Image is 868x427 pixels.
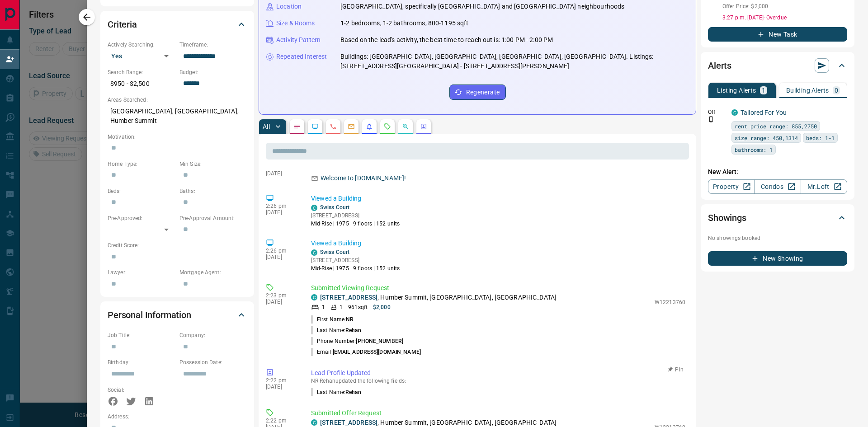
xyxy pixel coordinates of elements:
span: [EMAIL_ADDRESS][DOMAIN_NAME] [333,349,421,355]
p: , Humber Summit, [GEOGRAPHIC_DATA], [GEOGRAPHIC_DATA] [320,293,557,302]
p: 0 [835,87,838,94]
p: [DATE] [266,384,297,390]
p: 2:22 pm [266,377,297,384]
span: size range: 450,1314 [735,133,798,142]
span: Rehan [345,389,361,395]
p: Email: [311,348,421,356]
button: New Showing [708,251,847,266]
p: Pre-Approval Amount: [179,214,247,222]
p: 2:26 pm [266,248,297,254]
p: Timeframe: [179,41,247,49]
p: Offer Price: $2,000 [722,2,768,10]
p: Search Range: [108,68,175,76]
p: Possession Date: [179,358,247,366]
p: Credit Score: [108,241,247,249]
h2: Alerts [708,58,731,73]
p: Off [708,108,726,116]
p: Home Type: [108,160,175,168]
p: Last Name : [311,388,361,396]
p: NR Rehan updated the following fields: [311,378,685,384]
h2: Showings [708,211,746,225]
p: All [263,123,270,130]
a: Swiss Court [320,204,349,211]
div: condos.ca [311,419,317,426]
p: Listing Alerts [717,87,756,94]
p: Job Title: [108,331,175,339]
p: Actively Searching: [108,41,175,49]
a: [STREET_ADDRESS] [320,294,377,301]
p: Building Alerts [786,87,829,94]
p: 1-2 bedrooms, 1-2 bathrooms, 800-1195 sqft [340,19,469,28]
button: Regenerate [449,84,506,100]
p: First Name: [311,315,354,324]
div: Criteria [108,14,247,35]
p: Viewed a Building [311,194,685,203]
a: Mr.Loft [801,179,847,194]
p: W12213760 [655,298,685,306]
p: Budget: [179,68,247,76]
p: 2:26 pm [266,203,297,209]
svg: Requests [384,123,391,130]
a: Swiss Court [320,249,349,255]
div: Personal Information [108,304,247,326]
a: Condos [754,179,801,194]
p: 1 [340,303,343,311]
p: Social: [108,386,175,394]
p: [GEOGRAPHIC_DATA], [GEOGRAPHIC_DATA], Humber Summit [108,104,247,128]
p: Buildings: [GEOGRAPHIC_DATA], [GEOGRAPHIC_DATA], [GEOGRAPHIC_DATA], [GEOGRAPHIC_DATA]. Listings: ... [340,52,689,71]
div: condos.ca [731,109,738,116]
p: Size & Rooms [276,19,315,28]
p: No showings booked [708,234,847,242]
svg: Calls [330,123,337,130]
p: 2:22 pm [266,418,297,424]
p: $950 - $2,500 [108,76,175,91]
div: Showings [708,207,847,229]
p: Min Size: [179,160,247,168]
p: Repeated Interest [276,52,327,61]
svg: Opportunities [402,123,409,130]
svg: Push Notification Only [708,116,714,122]
p: Mortgage Agent: [179,268,247,277]
p: Last Name: [311,326,361,334]
a: Property [708,179,755,194]
p: 1 [322,303,325,311]
p: [STREET_ADDRESS] [311,211,400,220]
p: Baths: [179,187,247,195]
button: Pin [663,366,689,374]
p: Phone Number: [311,337,403,345]
p: 3:27 p.m. [DATE] - Overdue [722,14,847,22]
h2: Personal Information [108,308,191,322]
h2: Criteria [108,17,137,32]
p: [DATE] [266,254,297,260]
p: Areas Searched: [108,96,247,104]
button: New Task [708,27,847,42]
div: Alerts [708,55,847,76]
svg: Listing Alerts [366,123,373,130]
p: Lawyer: [108,268,175,277]
div: condos.ca [311,249,317,256]
p: Birthday: [108,358,175,366]
p: Company: [179,331,247,339]
span: Rehan [345,327,361,333]
p: Pre-Approved: [108,214,175,222]
p: Welcome to [DOMAIN_NAME]! [321,174,406,183]
svg: Notes [293,123,301,130]
p: [DATE] [266,299,297,305]
span: [PHONE_NUMBER] [356,338,403,344]
p: Motivation: [108,133,247,141]
svg: Lead Browsing Activity [311,123,319,130]
span: beds: 1-1 [806,133,835,142]
p: 961 sqft [348,303,368,311]
p: [STREET_ADDRESS] [311,256,400,264]
a: [STREET_ADDRESS] [320,419,377,426]
div: condos.ca [311,294,317,300]
p: [GEOGRAPHIC_DATA], specifically [GEOGRAPHIC_DATA] and [GEOGRAPHIC_DATA] neighbourhoods [340,2,624,11]
p: Based on the lead's activity, the best time to reach out is: 1:00 PM - 2:00 PM [340,35,553,45]
svg: Agent Actions [420,123,427,130]
span: NR [346,316,354,323]
a: Tailored For You [741,109,787,116]
p: Submitted Offer Request [311,408,685,418]
p: Mid-Rise | 1975 | 9 floors | 152 units [311,264,400,272]
p: 2:23 pm [266,292,297,299]
p: $2,000 [373,303,391,311]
